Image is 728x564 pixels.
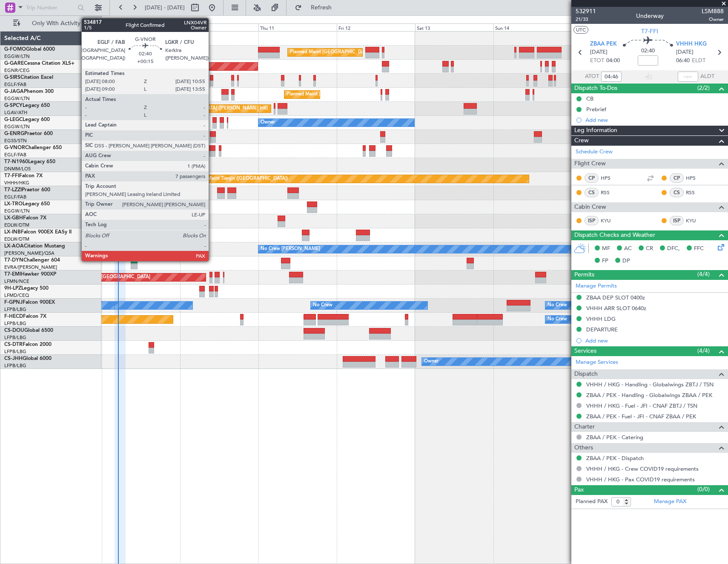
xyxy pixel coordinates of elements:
span: 9H-LPZ [4,286,21,291]
span: 04:00 [606,57,620,65]
a: F-GPNJFalcon 900EX [4,300,55,305]
div: No Crew [PERSON_NAME] [261,243,320,256]
a: HPS [601,174,620,182]
div: Owner [424,355,439,368]
a: T7-N1960Legacy 650 [4,159,55,164]
a: HPS [686,174,705,182]
div: DEPARTURE [586,326,618,333]
span: DFC, [667,245,680,253]
a: CS-DOUGlobal 6500 [4,328,53,333]
span: G-GARE [4,61,24,66]
a: Manage Permits [576,282,617,291]
a: VHHH/HKG [4,180,29,186]
span: F-HECD [4,314,23,319]
div: Thu 11 [258,23,337,31]
div: Sun 14 [493,23,572,31]
span: FFC [694,245,704,253]
a: LFMN/NCE [4,278,29,285]
a: G-SIRSCitation Excel [4,75,53,80]
a: KYU [686,217,705,224]
a: ZBAA / PEK - Catering [586,434,643,441]
a: EGGW/LTN [4,53,30,60]
div: CP [585,173,599,183]
a: DNMM/LOS [4,166,31,172]
a: G-ENRGPraetor 600 [4,131,53,136]
a: LFPB/LBG [4,320,26,327]
input: --:-- [678,72,698,82]
button: UTC [573,26,588,34]
span: G-FOMO [4,47,26,52]
span: Refresh [304,5,339,11]
span: ELDT [692,57,705,65]
a: LFPB/LBG [4,334,26,341]
span: LX-TRO [4,201,23,207]
span: F-GPNJ [4,300,23,305]
a: LX-AOACitation Mustang [4,244,65,249]
a: CS-JHHGlobal 6000 [4,356,52,361]
div: Tue 9 [102,23,180,31]
label: Planned PAX [576,498,608,506]
span: 532911 [576,7,596,16]
div: CS [670,188,684,197]
span: Permits [574,270,594,280]
a: 9H-LPZLegacy 500 [4,286,49,291]
div: Sat 13 [415,23,493,31]
a: EGLF/FAB [4,81,26,88]
span: G-SPCY [4,103,23,108]
span: FP [602,257,608,265]
a: VHHH / HKG - Handling - Globalwings ZBTJ / TSN [586,381,714,388]
button: Refresh [291,1,342,14]
a: [PERSON_NAME]/QSA [4,250,54,256]
span: Dispatch To-Dos [574,83,617,93]
a: G-LEGCLegacy 600 [4,117,50,122]
div: Wed 10 [180,23,258,31]
span: G-VNOR [4,145,25,150]
a: Manage PAX [654,498,686,506]
span: Only With Activity [22,20,90,26]
a: RSS [601,189,620,196]
div: Prebrief [586,106,606,113]
span: Leg Information [574,126,617,135]
a: EVRA/[PERSON_NAME] [4,264,57,270]
span: VHHH HKG [676,40,707,49]
span: Charter [574,422,595,432]
a: LFMD/CEQ [4,292,29,299]
span: ALDT [700,72,714,81]
div: ZBAA DEP SLOT 0400z [586,294,645,301]
div: CS [585,188,599,197]
span: MF [602,245,610,253]
span: 02:40 [641,47,655,55]
a: Manage Services [576,358,618,367]
div: CB [586,95,593,102]
a: Schedule Crew [576,148,613,156]
a: EGNR/CEG [4,67,30,74]
span: (4/4) [697,270,710,279]
span: LX-INB [4,230,21,235]
a: LX-TROLegacy 650 [4,201,50,207]
span: [DATE] [590,48,608,57]
span: ETOT [590,57,604,65]
span: G-ENRG [4,131,24,136]
a: RSS [686,189,705,196]
div: Owner [261,116,275,129]
span: T7-FFI [641,27,658,36]
span: CS-DTR [4,342,23,347]
span: AC [624,245,632,253]
a: LGAV/ATH [4,109,27,116]
span: [DATE] - [DATE] [145,4,185,12]
span: LX-AOA [4,244,24,249]
span: T7-LZZI [4,187,22,193]
a: EGGW/LTN [4,124,30,130]
a: CS-DTRFalcon 2000 [4,342,52,347]
span: CS-DOU [4,328,24,333]
span: CS-JHH [4,356,23,361]
span: [DATE] [676,48,694,57]
a: G-JAGAPhenom 300 [4,89,54,94]
span: CR [646,245,653,253]
span: T7-N1960 [4,159,28,164]
div: Planned Maint [GEOGRAPHIC_DATA] ([GEOGRAPHIC_DATA]) [287,88,421,101]
a: LFPB/LBG [4,306,26,313]
span: 06:40 [676,57,690,65]
div: Add new [585,337,724,344]
div: No Crew [313,299,332,312]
